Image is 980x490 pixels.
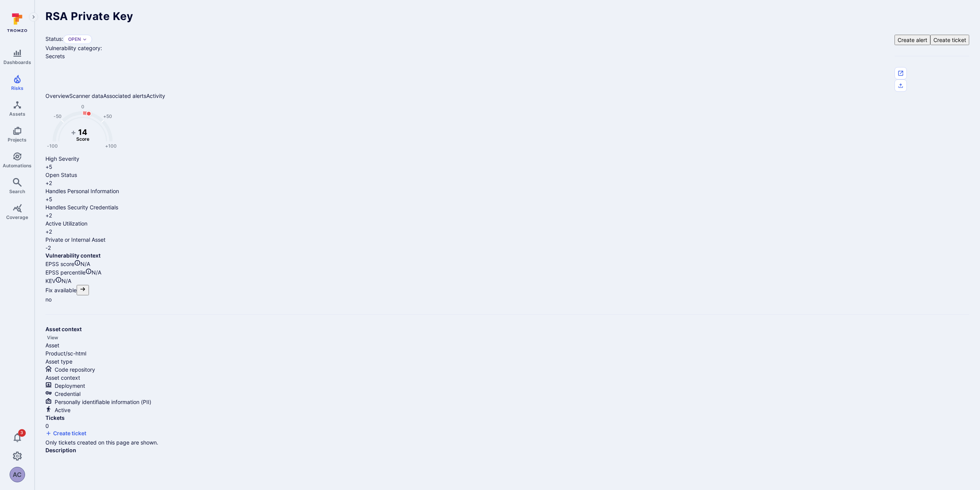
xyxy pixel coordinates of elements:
a: Overview [45,93,69,99]
a: Activity [146,93,165,99]
div: Export as CSV [895,79,969,92]
span: Asset type [45,358,72,365]
span: Click to view evidence [55,406,70,414]
span: Search [9,189,25,194]
g: The vulnerability score is based on the parameters defined in the settings [67,127,98,142]
a: Product/sc-html [45,350,86,357]
span: Projects [8,137,27,143]
span: Automations [3,163,32,168]
span: Fix available [45,287,77,293]
button: Expand navigation menu [29,12,38,22]
button: Open [68,36,81,42]
span: 0 [45,423,49,429]
span: Code repository [55,365,95,374]
span: Open Status [45,172,77,178]
span: High Severity [45,155,79,162]
span: +2 [45,212,52,219]
button: Create ticket [930,35,969,45]
span: -2 [45,244,51,251]
h2: Asset context [45,325,969,333]
span: Only tickets created on this page are shown. [45,439,158,446]
tspan: 14 [78,127,87,136]
span: Active Utilization [45,220,87,227]
div: Secrets [45,52,102,60]
button: AC [10,467,25,482]
span: Coverage [6,214,28,220]
button: Expand dropdown [82,37,87,42]
span: EPSS score [45,261,80,267]
span: Handles Security Credentials [45,204,118,210]
span: N/A [92,269,101,276]
span: Click to view evidence [55,398,151,406]
div: Click to view all asset context details [45,333,969,341]
span: Private or Internal Asset [45,236,106,243]
a: Associated alerts [103,93,146,99]
span: Click to view evidence [55,382,85,390]
text: 0 [81,104,84,109]
span: +5 [45,196,52,202]
div: Arnie Cabral [10,467,25,482]
h2: Vulnerability context [45,252,969,259]
span: RSA Private Key [45,10,133,23]
button: View [45,335,60,340]
span: EPSS percentile [45,269,92,276]
span: +2 [45,180,52,186]
span: Asset context [45,374,80,381]
span: 3 [18,429,26,437]
span: Assets [9,111,25,117]
text: +100 [105,143,117,149]
span: Dashboards [3,59,31,65]
div: Vulnerability tabs [45,92,969,100]
span: Risks [11,85,23,91]
span: N/A [62,278,71,284]
section: tickets card [45,414,969,446]
text: +50 [103,113,112,119]
span: Vulnerability category: [45,45,102,51]
span: Status: [45,35,63,42]
button: Create ticket [45,430,86,437]
div: Open original issue [895,67,969,79]
i: Expand navigation menu [31,14,36,20]
span: +5 [45,163,52,170]
span: KEV [45,278,62,284]
a: Scanner data [69,93,103,99]
span: N/A [80,261,90,267]
span: +2 [45,228,52,235]
span: Asset [45,342,59,349]
span: Handles Personal Information [45,188,119,194]
text: -100 [47,143,58,149]
tspan: + [71,127,76,136]
h2: Description [45,446,969,454]
span: Click to view evidence [55,390,80,398]
div: Collapse [45,414,969,446]
button: Create alert [895,35,930,45]
span: no [45,296,52,303]
text: Score [76,136,89,142]
h2: Tickets [45,414,969,422]
text: -50 [54,113,62,119]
